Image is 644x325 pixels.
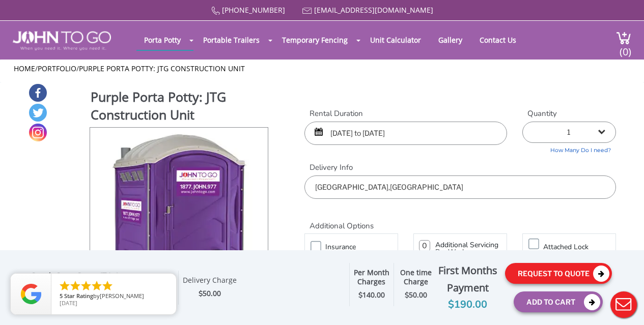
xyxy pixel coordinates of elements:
[619,37,631,58] span: (0)
[362,30,429,50] a: Unit Calculator
[14,64,630,74] ul: / /
[59,280,71,292] li: 
[91,88,269,126] h1: Purple Porta Potty: JTG Construction Unit
[222,5,285,15] a: [PHONE_NUMBER]
[431,30,470,50] a: Gallery
[38,64,76,73] a: Portfolio
[409,290,427,300] span: 50.00
[400,268,432,287] strong: One time Charge
[14,64,35,73] a: Home
[304,162,616,173] label: Delivery Info
[304,122,507,145] input: Start date | End date
[616,31,631,45] img: cart a
[79,64,245,73] a: Purple Porta Potty: JTG Construction Unit
[362,290,385,300] span: 140.00
[21,284,41,304] img: Review Rating
[195,30,267,50] a: Portable Trailers
[13,31,111,50] img: JOHN to go
[354,268,389,287] strong: Per Month Charges
[438,262,497,297] div: First Months Payment
[60,292,63,300] span: 5
[69,280,81,292] li: 
[472,30,524,50] a: Contact Us
[514,291,603,312] button: Add To Cart
[64,292,93,300] span: Star Rating
[211,7,220,15] img: Call
[60,299,77,307] span: [DATE]
[32,271,173,294] div: Purple Porta Potty: JTG Construction Unit
[419,240,430,251] input: 0
[302,8,312,14] img: Mail
[304,175,616,199] input: Delivery Address
[29,124,47,141] a: Instagram
[358,290,385,300] strong: $
[29,104,47,122] a: Twitter
[91,280,103,292] li: 
[203,288,221,298] span: 50.00
[405,290,427,300] strong: $
[304,209,616,231] h2: Additional Options
[543,241,621,253] h3: Attached lock
[183,276,237,288] div: Delivery Charge
[29,84,47,102] a: Facebook
[438,297,497,313] div: $190.00
[603,284,644,325] button: Live Chat
[183,288,237,300] div: $
[80,280,92,292] li: 
[522,143,616,155] a: How Many Do I need?
[314,5,433,15] a: [EMAIL_ADDRESS][DOMAIN_NAME]
[304,108,507,119] label: Rental Duration
[101,280,114,292] li: 
[274,30,355,50] a: Temporary Fencing
[435,242,501,256] h3: Additional Servicing Per Week
[136,30,188,50] a: Porta Potty
[505,263,612,284] button: Request To Quote
[60,293,168,300] span: by
[522,108,616,119] label: Quantity
[325,241,403,253] h3: Insurance
[100,292,144,300] span: [PERSON_NAME]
